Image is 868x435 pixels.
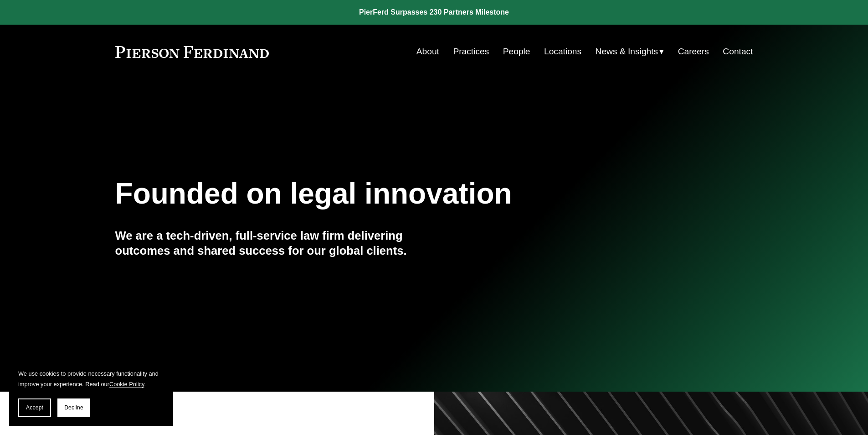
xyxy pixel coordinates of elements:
[723,43,753,60] a: Contact
[678,43,709,60] a: Careers
[544,43,581,60] a: Locations
[115,177,647,210] h1: Founded on legal innovation
[115,228,434,258] h4: We are a tech-driven, full-service law firm delivering outcomes and shared success for our global...
[64,404,83,411] span: Decline
[453,43,489,60] a: Practices
[503,43,530,60] a: People
[18,398,51,417] button: Accept
[596,43,664,60] a: folder dropdown
[9,359,173,426] section: Cookie banner
[26,404,43,411] span: Accept
[109,381,144,388] a: Cookie Policy
[416,43,439,60] a: About
[57,398,90,417] button: Decline
[18,368,164,389] p: We use cookies to provide necessary functionality and improve your experience. Read our .
[596,44,658,60] span: News & Insights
